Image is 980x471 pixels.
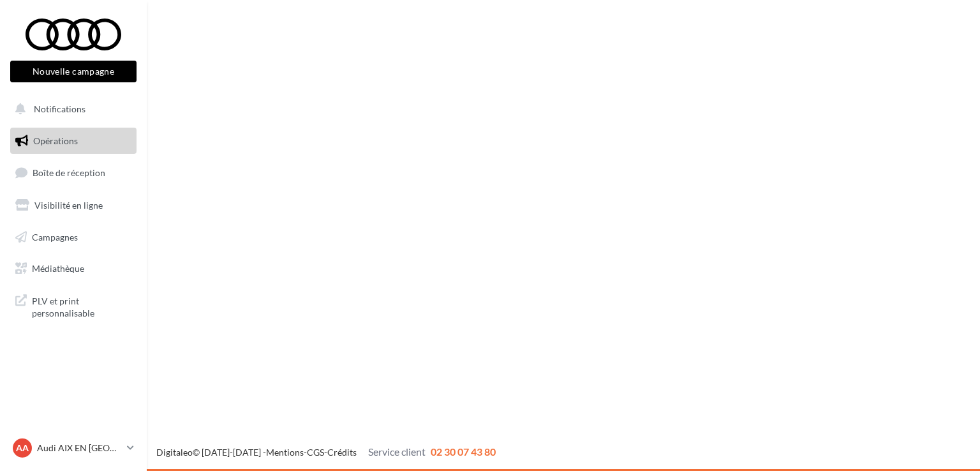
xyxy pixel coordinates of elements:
span: Médiathèque [32,263,84,274]
a: Boîte de réception [8,159,139,186]
a: Médiathèque [8,255,139,282]
button: Notifications [8,96,134,123]
span: © [DATE]-[DATE] - - - [156,447,496,458]
a: Opérations [8,128,139,154]
span: Boîte de réception [33,167,105,178]
span: Service client [368,445,426,458]
button: Nouvelle campagne [10,61,137,82]
span: 02 30 07 43 80 [431,445,496,458]
span: PLV et print personnalisable [32,292,131,320]
a: Digitaleo [156,447,193,458]
a: CGS [307,447,324,458]
a: Visibilité en ligne [8,192,139,219]
span: Notifications [34,103,85,114]
a: AA Audi AIX EN [GEOGRAPHIC_DATA] [10,436,137,460]
span: AA [16,442,29,454]
a: PLV et print personnalisable [8,287,139,325]
a: Mentions [266,447,304,458]
span: Visibilité en ligne [34,200,103,211]
a: Campagnes [8,224,139,251]
a: Crédits [327,447,357,458]
span: Opérations [33,135,78,146]
span: Campagnes [32,231,78,242]
p: Audi AIX EN [GEOGRAPHIC_DATA] [37,442,122,454]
